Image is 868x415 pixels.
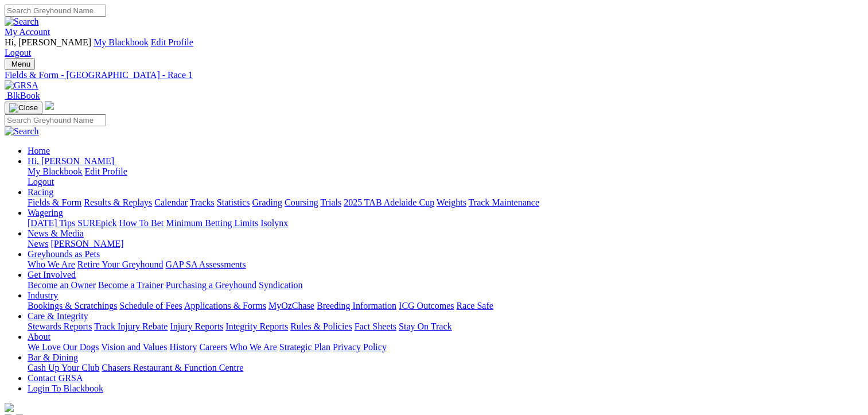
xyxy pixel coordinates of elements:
[28,146,50,156] a: Home
[77,259,164,269] a: Retire Your Greyhound
[5,80,38,91] img: GRSA
[28,342,863,352] div: About
[28,156,116,166] a: Hi, [PERSON_NAME]
[166,280,256,290] a: Purchasing a Greyhound
[5,27,50,37] a: My Account
[190,197,215,207] a: Tracks
[28,239,863,249] div: News & Media
[5,48,31,57] a: Logout
[28,187,53,197] a: Racing
[28,363,99,373] a: Cash Up Your Club
[119,218,164,228] a: How To Bet
[28,166,83,176] a: My Blackbook
[5,58,35,70] button: Toggle navigation
[5,114,106,126] input: Search
[28,197,863,208] div: Racing
[5,17,39,27] img: Search
[260,218,288,228] a: Isolynx
[85,166,127,176] a: Edit Profile
[355,321,396,331] a: Fact Sheets
[119,301,182,311] a: Schedule of Fees
[50,239,123,249] a: [PERSON_NAME]
[28,239,48,249] a: News
[170,321,223,331] a: Injury Reports
[5,37,91,47] span: Hi, [PERSON_NAME]
[77,218,116,228] a: SUREpick
[154,197,188,207] a: Calendar
[279,342,330,352] a: Strategic Plan
[333,342,387,352] a: Privacy Policy
[399,321,451,331] a: Stay On Track
[28,156,114,166] span: Hi, [PERSON_NAME]
[5,91,40,100] a: BlkBook
[28,321,92,331] a: Stewards Reports
[28,301,117,311] a: Bookings & Scratchings
[45,101,54,110] img: logo-grsa-white.png
[28,270,76,280] a: Get Involved
[317,301,396,311] a: Breeding Information
[285,197,318,207] a: Coursing
[28,352,78,362] a: Bar & Dining
[259,280,302,290] a: Syndication
[437,197,466,207] a: Weights
[169,342,197,352] a: History
[28,280,96,290] a: Become an Owner
[28,218,863,228] div: Wagering
[98,280,164,290] a: Become a Trainer
[166,259,246,269] a: GAP SA Assessments
[229,342,277,352] a: Who We Are
[28,259,863,270] div: Greyhounds as Pets
[320,197,341,207] a: Trials
[28,321,863,332] div: Care & Integrity
[9,103,38,113] img: Close
[5,126,39,137] img: Search
[252,197,282,207] a: Grading
[28,228,84,238] a: News & Media
[28,280,863,290] div: Get Involved
[28,311,88,321] a: Care & Integrity
[28,332,50,342] a: About
[469,197,539,207] a: Track Maintenance
[28,383,103,393] a: Login To Blackbook
[456,301,493,311] a: Race Safe
[28,218,75,228] a: [DATE] Tips
[217,197,250,207] a: Statistics
[94,321,168,331] a: Track Injury Rebate
[28,290,58,300] a: Industry
[28,301,863,311] div: Industry
[28,342,99,352] a: We Love Our Dogs
[28,249,100,259] a: Greyhounds as Pets
[28,259,75,269] a: Who We Are
[28,373,83,383] a: Contact GRSA
[94,37,149,47] a: My Blackbook
[11,60,30,68] span: Menu
[28,197,81,207] a: Fields & Form
[28,363,863,373] div: Bar & Dining
[151,37,193,47] a: Edit Profile
[28,166,863,187] div: Hi, [PERSON_NAME]
[7,91,40,100] span: BlkBook
[5,70,863,80] a: Fields & Form - [GEOGRAPHIC_DATA] - Race 1
[225,321,288,331] a: Integrity Reports
[101,342,167,352] a: Vision and Values
[5,403,14,412] img: logo-grsa-white.png
[28,208,63,218] a: Wagering
[84,197,152,207] a: Results & Replays
[166,218,258,228] a: Minimum Betting Limits
[199,342,227,352] a: Careers
[5,102,42,114] button: Toggle navigation
[268,301,314,311] a: MyOzChase
[5,37,863,58] div: My Account
[344,197,434,207] a: 2025 TAB Adelaide Cup
[290,321,352,331] a: Rules & Policies
[5,5,106,17] input: Search
[184,301,266,311] a: Applications & Forms
[102,363,243,373] a: Chasers Restaurant & Function Centre
[399,301,454,311] a: ICG Outcomes
[28,177,54,187] a: Logout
